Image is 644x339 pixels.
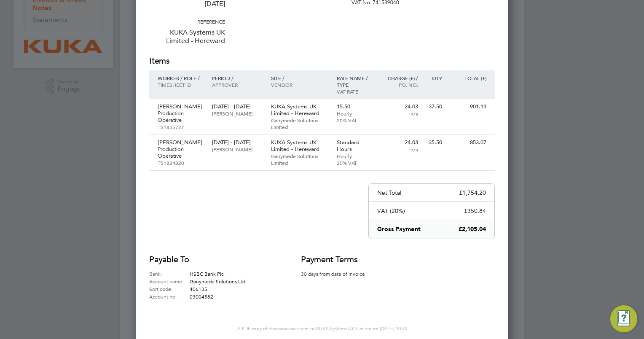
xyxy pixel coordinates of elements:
p: 37.50 [427,103,442,110]
p: Ganymede Solutions Limited [271,153,328,166]
h2: Items [149,55,495,67]
p: Production Operative [158,110,204,124]
span: invoice [276,326,291,331]
p: VAT (20%) [377,207,405,215]
p: QTY [427,75,442,81]
p: Vendor [271,81,328,88]
p: Production Operative [158,146,204,159]
p: Po. No. [381,81,418,88]
p: 24.03 [381,103,418,110]
span: 03004582 [190,293,213,300]
p: Total (£) [451,75,486,81]
p: 853.07 [451,139,486,146]
p: [DATE] - [DATE] [212,103,262,110]
span: HSBC Bank Plc [190,270,224,277]
p: VAT rate [337,88,373,95]
p: KUKA Systems UK Limited - Hereward [271,139,328,153]
label: Bank: [149,270,190,277]
h2: Payment terms [301,254,377,266]
p: Rate name / type [337,75,373,88]
button: Engage Resource Center [610,305,637,332]
p: £350.84 [464,207,486,215]
p: Charge (£) / [381,75,418,81]
p: 20% VAT [337,117,373,124]
p: [PERSON_NAME] [212,146,262,153]
label: Account name: [149,277,190,285]
p: Period / [212,75,262,81]
p: 30 days from date of invoice [301,270,377,277]
span: 406135 [190,285,207,292]
p: Hourly [337,110,373,117]
p: [PERSON_NAME] [158,139,204,146]
p: Standard Hours [337,139,373,153]
p: 24.03 [381,139,418,146]
p: A PDF copy of this was sent to KUKA Systems UK Limited on [DATE] 10:30 [149,326,495,331]
label: Account no: [149,293,190,300]
p: 901.13 [451,103,486,110]
span: Ganymede Solutions Ltd [190,278,245,285]
label: Sort code: [149,285,190,293]
p: Net Total [377,189,401,196]
p: Approver [212,81,262,88]
p: KUKA Systems UK Limited - Hereward [271,103,328,117]
p: [PERSON_NAME] [212,110,262,117]
p: 15.50 [337,103,373,110]
p: KUKA Systems UK Limited - Hereward [149,25,225,55]
p: Hourly [337,153,373,159]
h2: Payable to [149,254,276,266]
p: Worker / Role / [158,75,204,81]
p: n/a [381,146,418,153]
p: Gross Payment [377,225,421,234]
p: £1,754.20 [459,189,486,196]
p: Site / [271,75,328,81]
p: TS1825727 [158,124,204,130]
p: [DATE] - [DATE] [212,139,262,146]
p: TS1824820 [158,159,204,166]
p: Timesheet ID [158,81,204,88]
p: £2,105.04 [459,225,486,234]
p: 20% VAT [337,159,373,166]
p: n/a [381,110,418,117]
p: 35.50 [427,139,442,146]
p: [PERSON_NAME] [158,103,204,110]
p: Ganymede Solutions Limited [271,117,328,130]
h3: Reference [149,18,225,25]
